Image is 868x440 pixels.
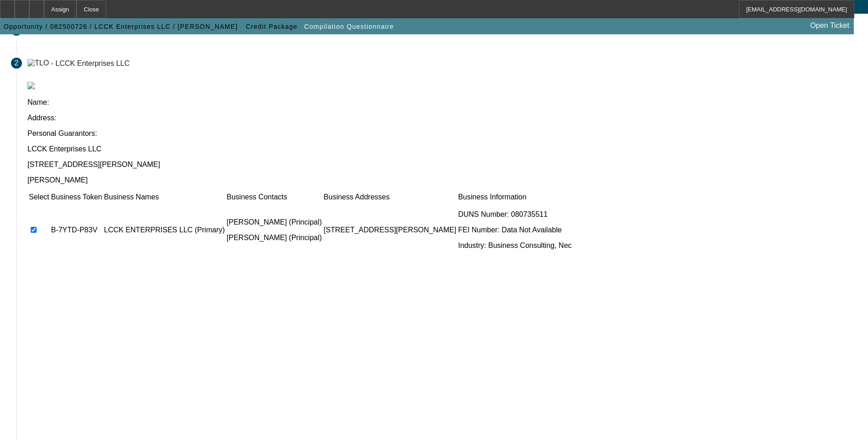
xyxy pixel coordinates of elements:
p: LCCK Enterprises LLC [27,145,857,153]
p: LCCK ENTERPRISES LLC (Primary) [104,226,225,234]
p: DUNS Number: 080735511 [458,210,571,219]
p: Address: [27,114,857,122]
span: Opportunity / 082500726 / LCCK Enterprises LLC / [PERSON_NAME] [4,23,238,30]
div: - LCCK Enterprises LLC [51,59,130,67]
td: Business Addresses [323,193,457,202]
span: Compilation Questionnaire [304,23,394,30]
td: Business Contacts [226,193,322,202]
td: B-7YTD-P83V [50,203,102,258]
button: Compilation Questionnaire [302,18,396,35]
p: [PERSON_NAME] (Principal) [226,234,322,242]
span: 2 [15,59,19,67]
td: Business Names [103,193,225,202]
img: tlo.png [27,82,35,89]
p: [PERSON_NAME] (Principal) [226,218,322,226]
p: Personal Guarantors: [27,129,857,138]
td: Business Information [458,193,572,202]
a: Open Ticket [807,18,853,33]
button: Credit Package [243,18,300,35]
p: FEI Number: Data Not Available [458,226,571,234]
span: Credit Package [246,23,297,30]
p: [PERSON_NAME] [27,176,857,184]
p: Name: [27,98,857,107]
td: Business Token [50,193,102,202]
p: Industry: Business Consulting, Nec [458,241,571,250]
p: [STREET_ADDRESS][PERSON_NAME] [27,161,857,169]
p: [STREET_ADDRESS][PERSON_NAME] [323,226,456,234]
img: TLO [27,59,49,67]
td: Select [28,193,49,202]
